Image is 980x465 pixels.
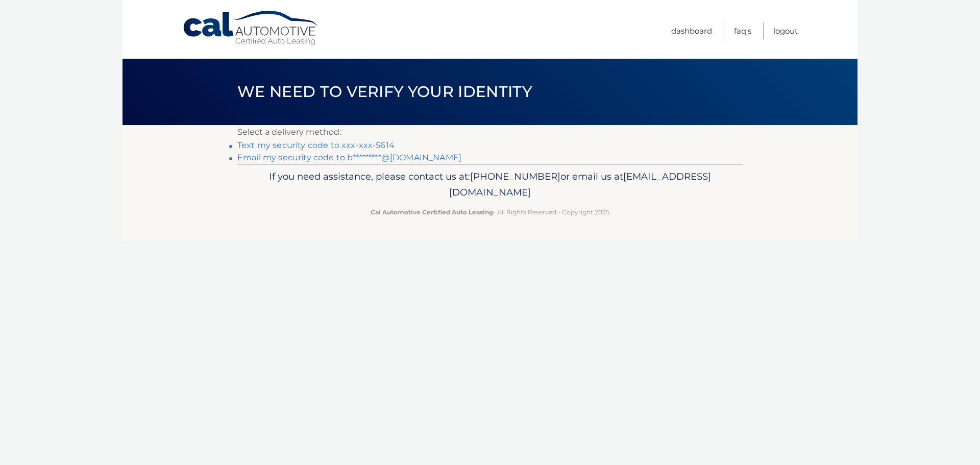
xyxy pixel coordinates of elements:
a: Logout [773,22,798,39]
a: Cal Automotive [182,10,320,46]
a: Text my security code to xxx-xxx-5614 [237,140,395,150]
span: [PHONE_NUMBER] [470,170,560,182]
p: Select a delivery method: [237,125,743,139]
a: Dashboard [671,22,712,39]
span: We need to verify your identity [237,82,532,101]
strong: Cal Automotive Certified Auto Leasing [371,208,493,216]
p: If you need assistance, please contact us at: or email us at [244,168,736,201]
a: Email my security code to b*********@[DOMAIN_NAME] [237,153,461,162]
p: - All Rights Reserved - Copyright 2025 [244,207,736,217]
a: FAQ's [734,22,751,39]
